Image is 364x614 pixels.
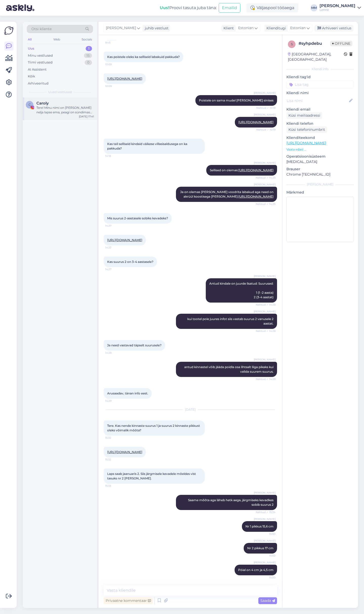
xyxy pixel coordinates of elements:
[286,190,354,195] p: Märkmed
[105,267,124,271] span: 14:27
[286,107,354,112] p: Kliendi email
[254,358,276,362] span: [PERSON_NAME]
[256,202,276,206] span: Nähtud ✓ 14:25
[247,546,274,550] span: Nr 2 pikkus 17 cm
[105,62,124,66] span: 10:09
[286,172,354,177] p: Chrome [TECHNICAL_ID]
[106,25,136,31] span: [PERSON_NAME]
[286,159,354,164] p: [MEDICAL_DATA]
[107,55,180,59] span: Kas poistele oleks ka selliseid labakuid pakkuda?
[36,105,94,115] div: Tere! Minu nimi on [PERSON_NAME] nelja lapse ema, peagi on sündimas viies laps meie perre. Seoses...
[105,484,124,488] span: 15:33
[107,472,197,480] span: Laps saab jaanuaris 2. Siis järgmisele kevadele mõeldes vist tasuks nr 2 [PERSON_NAME].
[4,26,14,35] img: Askly Logo
[314,25,353,32] div: Arhiveeri vestlus
[221,26,234,31] div: Klient
[290,25,306,31] span: Estonian
[254,517,276,521] span: [PERSON_NAME]
[28,74,35,79] div: Kõik
[260,598,275,603] span: Saada
[28,60,53,65] div: Tiimi vestlused
[199,98,274,102] span: Poistele on sama mudel [PERSON_NAME] sinises
[257,576,276,579] span: 15:50
[254,310,276,313] span: [PERSON_NAME]
[254,491,276,495] span: [PERSON_NAME]
[286,90,354,96] p: Kliendi nimi
[257,554,276,558] span: 15:50
[105,84,124,88] span: 10:09
[219,3,240,13] button: Emailid
[107,343,162,347] span: Ja need vastavad täpselt suurusele?
[286,121,354,126] p: Kliendi telefon
[254,91,276,95] span: [PERSON_NAME]
[107,260,153,264] span: Kas suurus 2 on 3-4 aastasele?
[257,532,276,536] span: 15:50
[256,176,276,180] span: Nähtud ✓ 14:23
[107,391,148,395] span: Arusaadav, tänan info eest.
[256,329,276,333] span: Nähtud ✓ 14:28
[187,317,274,325] span: kui tootel pole juures infot siis vastab suurus 2 vanusele 2 aastat.
[299,40,330,47] div: # syhpdebu
[286,112,322,119] div: Küsi meiliaadressi
[254,561,276,564] span: [PERSON_NAME]
[28,81,49,86] div: Arhiveeritud
[27,36,33,43] div: All
[288,52,344,62] div: [GEOGRAPHIC_DATA], [GEOGRAPHIC_DATA]
[107,450,142,454] a: [URL][DOMAIN_NAME]
[105,246,124,249] span: 14:27
[184,365,274,373] span: antud kinnastel võib jääda poidla osa lihtsalt liiga pikaks kui valida suurem suurus.
[107,142,188,150] span: Kas teil selliseid kindaid väikese villasisaldusega on ka pakkuda?
[105,351,124,355] span: 14:28
[254,161,276,165] span: [PERSON_NAME]
[28,53,53,58] div: Minu vestlused
[36,101,49,105] span: Caroly
[238,120,274,124] a: [URL][DOMAIN_NAME]
[286,74,354,80] p: Kliendi tag'id
[28,46,34,51] div: Uus
[286,154,354,159] p: Operatsioonisüsteem
[143,26,169,31] div: juhib vestlust
[238,25,254,31] span: Estonian
[105,41,124,45] span: 9:45
[105,224,124,228] span: 14:27
[84,53,92,58] div: 15
[29,103,31,107] span: C
[320,8,355,12] div: Lenne
[210,168,274,172] span: Sellised on olemas:
[264,26,286,31] div: Klienditugi
[180,190,274,198] span: Ja on olemas [PERSON_NAME] voodrita labakud aga need on akrüül koostisega [PERSON_NAME]:
[256,510,276,514] span: Nähtud ✓ 15:34
[254,183,276,186] span: [PERSON_NAME]
[286,67,354,71] div: Kliendi info
[238,168,274,172] a: [URL][DOMAIN_NAME]
[188,498,274,506] span: Saame mõõta aga läheb hetk aega, järgmiseks kevadkes sobib suurus 2
[79,115,94,118] div: [DATE] 17:41
[209,282,274,299] span: Antud kindale on juurde lisatud: Suurused: 1 (1 -2 aasta) 2 (3-4 aastat)
[52,36,61,43] div: Web
[256,377,276,381] span: Nähtud ✓ 14:28
[107,424,201,432] span: Tere. Kas nende kinnaste suurus 1 ja suurus 2 kinnaste pikkust oleks võimalik mõõta?
[256,128,276,132] span: Nähtud ✓ 10:19
[107,77,142,80] a: [URL][DOMAIN_NAME]
[310,4,317,11] div: MM
[286,126,327,133] div: Küsi telefoninumbrit
[86,46,92,51] div: 1
[105,436,124,440] span: 15:32
[286,81,354,88] input: Lisa tag
[254,539,276,543] span: [PERSON_NAME]
[81,36,93,43] div: Socials
[104,407,277,412] div: [DATE]
[286,182,354,187] div: [PERSON_NAME]
[31,26,52,32] span: Otsi kliente
[320,4,361,12] a: [PERSON_NAME]Lenne
[254,113,276,117] span: [PERSON_NAME]
[48,90,72,94] span: Uued vestlused
[256,106,276,110] span: Nähtud ✓ 10:19
[104,597,153,604] div: Privaatne kommentaar
[286,141,326,145] a: [URL][DOMAIN_NAME]
[286,135,354,140] p: Klienditeekond
[85,60,92,65] div: 0
[160,5,169,10] b: Uus!
[291,42,293,46] span: s
[105,458,124,461] span: 15:32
